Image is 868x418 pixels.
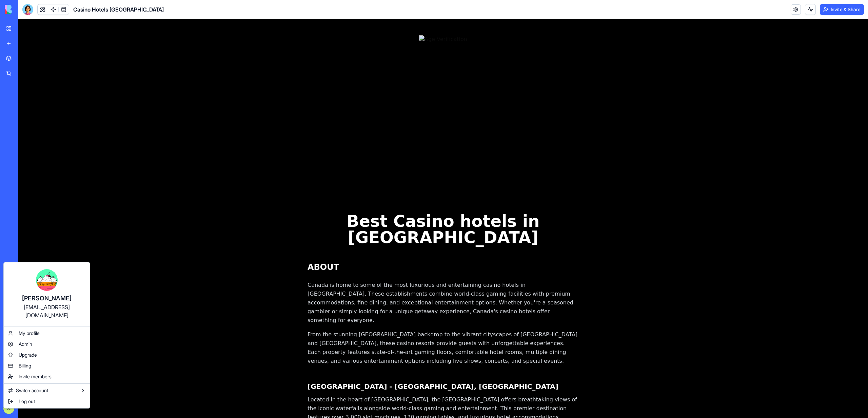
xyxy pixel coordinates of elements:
a: Upgrade [5,350,88,360]
h2: ABOUT [289,243,560,254]
p: Canada is home to some of the most luxurious and entertaining casino hotels in [GEOGRAPHIC_DATA].... [289,262,560,306]
span: My profile [19,330,40,337]
a: My profile [5,328,88,339]
img: ACg8ocKJnm3XMElsLlCRsexSVA34HRg0rIblky-9gKKX3V9eWfoxYes=s96-c [36,269,58,291]
a: Admin [5,339,88,350]
a: [PERSON_NAME][EMAIL_ADDRESS][DOMAIN_NAME] [5,264,88,325]
span: Log out [19,398,35,405]
h3: [GEOGRAPHIC_DATA] - [GEOGRAPHIC_DATA], [GEOGRAPHIC_DATA] [289,363,560,372]
div: [EMAIL_ADDRESS][DOMAIN_NAME] [11,303,83,319]
p: From the stunning [GEOGRAPHIC_DATA] backdrop to the vibrant cityscapes of [GEOGRAPHIC_DATA] and [... [289,311,560,346]
span: Billing [19,362,31,369]
a: Billing [5,360,88,371]
span: Upgrade [19,352,37,358]
span: Switch account [16,387,48,394]
div: [PERSON_NAME] [11,294,83,303]
span: Admin [19,341,32,347]
a: Invite members [5,371,88,382]
h1: Best Casino hotels in [GEOGRAPHIC_DATA] [289,194,560,226]
span: Invite members [19,373,52,380]
img: Age Verification [401,16,449,24]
